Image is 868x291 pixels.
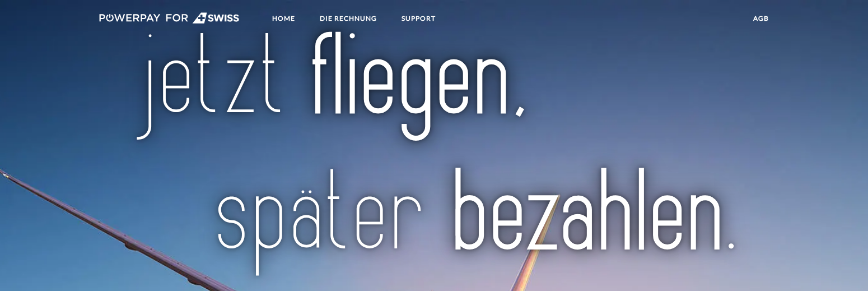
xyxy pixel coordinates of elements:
img: logo-swiss-white.svg [99,12,240,24]
a: Home [263,8,305,29]
a: agb [744,8,778,29]
a: SUPPORT [392,8,445,29]
a: DIE RECHNUNG [310,8,386,29]
img: title-swiss_de.svg [129,29,738,281]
